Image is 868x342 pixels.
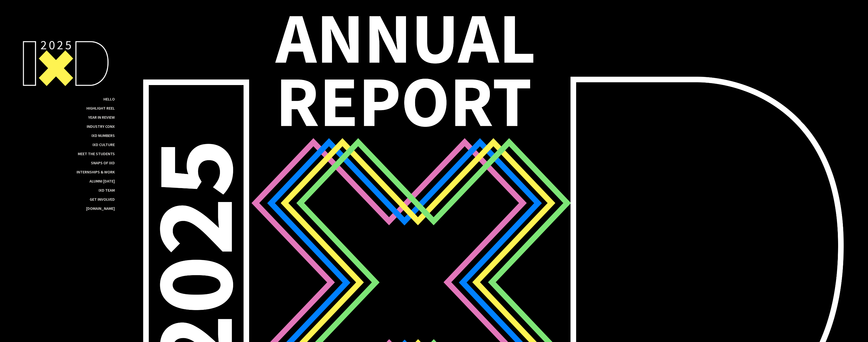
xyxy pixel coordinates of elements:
a: IxD Culture [93,142,115,147]
a: Year in Review [88,115,115,120]
a: Industry ConX [87,124,115,129]
a: IxD Team [99,188,115,193]
a: [DOMAIN_NAME] [86,206,115,211]
a: Highlight Reel [86,106,115,111]
a: Hello [103,96,115,102]
a: Snaps of IxD [91,160,115,165]
a: IxD Numbers [91,133,115,138]
a: Get Involved [90,197,115,202]
a: Alumni [DATE] [89,178,115,184]
a: Meet the Students [78,151,115,156]
a: Internships & Work [77,169,115,174]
